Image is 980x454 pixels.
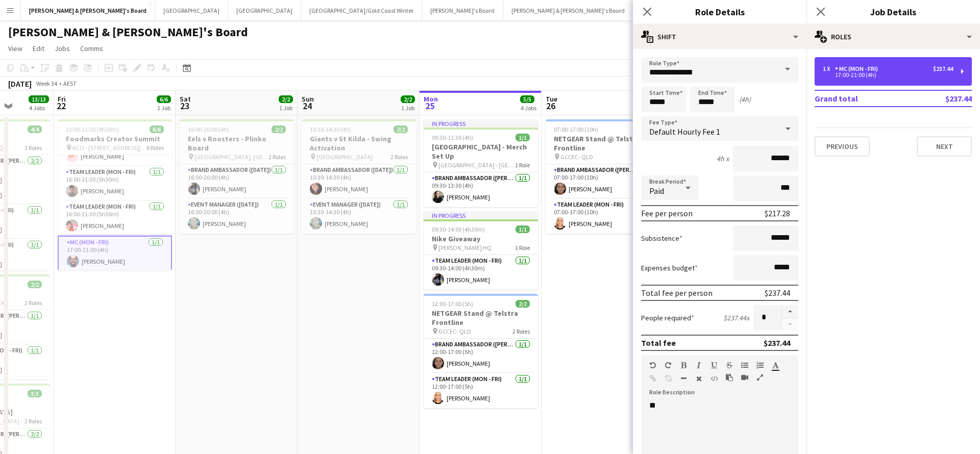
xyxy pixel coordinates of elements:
[815,136,870,157] button: Previous
[726,361,733,369] button: Strikethrough
[741,361,748,369] button: Unordered List
[66,125,119,133] span: 12:00-21:30 (9h30m)
[58,236,172,272] app-card-role: MC (Mon - Fri)1/117:00-21:00 (4h)[PERSON_NAME]
[180,94,191,104] span: Sat
[51,42,74,55] a: Jobs
[633,24,806,49] div: Shift
[546,94,557,104] span: Tue
[641,208,693,218] div: Fee per person
[815,90,912,107] td: Grand total
[432,134,473,141] span: 09:30-13:30 (4h)
[157,95,171,103] span: 6/6
[180,134,294,153] h3: Eels v Roosters - Plinko Board
[764,338,790,348] div: $237.44
[438,244,492,251] span: [PERSON_NAME] HQ
[649,186,664,196] span: Paid
[178,100,191,112] span: 23
[80,44,103,53] span: Comms
[717,154,729,163] div: 4h x
[180,199,294,234] app-card-role: Event Manager ([DATE])1/116:00-20:00 (4h)[PERSON_NAME]
[272,125,286,133] span: 2/2
[695,361,702,369] button: Italic
[56,100,66,112] span: 22
[516,134,530,141] span: 1/1
[424,211,538,290] app-job-card: In progress09:30-14:00 (4h30m)1/1Nike Giveaway [PERSON_NAME] HQ1 RoleTeam Leader (Mon - Fri)1/109...
[8,44,22,53] span: View
[29,95,49,103] span: 13/13
[301,1,422,20] button: [GEOGRAPHIC_DATA]/Gold Coast Winter
[401,95,415,103] span: 2/2
[24,299,42,307] span: 2 Roles
[520,95,534,103] span: 5/5
[422,1,503,20] button: [PERSON_NAME]'s Board
[424,309,538,327] h3: NETGEAR Stand @ Telstra Frontline
[180,164,294,199] app-card-role: Brand Ambassador ([DATE])1/116:00-20:00 (4h)[PERSON_NAME]
[310,125,351,133] span: 10:30-14:30 (4h)
[422,100,438,112] span: 25
[300,100,314,112] span: 24
[515,161,530,169] span: 1 Role
[28,390,42,397] span: 3/3
[8,79,32,89] div: [DATE]
[302,119,416,234] div: 10:30-14:30 (4h)2/2Giants v St Kilda - Swing Activation [GEOGRAPHIC_DATA]2 RolesBrand Ambassador ...
[765,288,790,298] div: $237.44
[58,166,172,201] app-card-role: Team Leader (Mon - Fri)1/116:00-21:30 (5h30m)[PERSON_NAME]
[58,134,172,143] h3: Foodmarks Creator Summit
[394,125,408,133] span: 2/2
[917,136,972,157] button: Next
[512,327,530,335] span: 2 Roles
[772,361,779,369] button: Text Color
[641,288,713,298] div: Total fee per person
[649,127,720,137] span: Default Hourly Fee 1
[302,199,416,234] app-card-role: Event Manager ([DATE])1/110:30-14:30 (4h)[PERSON_NAME]
[33,44,44,53] span: Edit
[726,373,733,382] button: Paste as plain text
[424,94,438,104] span: Mon
[633,5,806,18] h3: Role Details
[546,199,660,234] app-card-role: Team Leader (Mon - Fri)1/107:00-17:00 (10h)[PERSON_NAME]
[723,313,749,322] div: $237.44 x
[680,374,687,383] button: Horizontal Line
[641,313,694,322] label: People required
[146,144,164,152] span: 6 Roles
[424,255,538,290] app-card-role: Team Leader (Mon - Fri)1/109:30-14:00 (4h30m)[PERSON_NAME]
[649,361,656,369] button: Undo
[76,42,107,55] a: Comms
[194,153,268,161] span: [GEOGRAPHIC_DATA], [GEOGRAPHIC_DATA]
[695,374,702,383] button: Clear Formatting
[438,161,515,169] span: [GEOGRAPHIC_DATA] - [GEOGRAPHIC_DATA]
[710,361,718,369] button: Underline
[933,65,953,72] div: $237.44
[912,90,972,107] td: $237.44
[8,24,248,40] h1: [PERSON_NAME] & [PERSON_NAME]'s Board
[503,1,633,20] button: [PERSON_NAME] & [PERSON_NAME]'s Board
[268,153,286,161] span: 2 Roles
[516,225,530,233] span: 1/1
[58,201,172,236] app-card-role: Team Leader (Mon - Fri)1/116:00-21:30 (5h30m)[PERSON_NAME]
[157,104,170,112] div: 1 Job
[546,119,660,234] div: 07:00-17:00 (10h)2/2NETGEAR Stand @ Telstra Frontline GCCEC- QLD2 RolesBrand Ambassador ([PERSON_...
[401,104,414,112] div: 1 Job
[741,373,748,382] button: Insert video
[515,244,530,251] span: 1 Role
[665,361,672,369] button: Redo
[806,24,980,49] div: Roles
[58,94,66,104] span: Fri
[521,104,536,112] div: 4 Jobs
[21,1,155,20] button: [PERSON_NAME] & [PERSON_NAME]'s Board
[432,300,473,308] span: 12:00-17:00 (5h)
[806,5,980,18] h3: Job Details
[29,104,48,112] div: 4 Jobs
[680,361,687,369] button: Bold
[29,42,48,55] a: Edit
[28,125,42,133] span: 4/4
[424,294,538,408] app-job-card: 12:00-17:00 (5h)2/2NETGEAR Stand @ Telstra Frontline GCCEC- QLD2 RolesBrand Ambassador ([PERSON_N...
[390,153,408,161] span: 2 Roles
[72,144,146,152] span: ACO - [STREET_ADDRESS][PERSON_NAME]
[58,119,172,270] app-job-card: 12:00-21:30 (9h30m)6/6Foodmarks Creator Summit ACO - [STREET_ADDRESS][PERSON_NAME]6 Roles[PERSON_...
[302,164,416,199] app-card-role: Brand Ambassador ([DATE])1/110:30-14:30 (4h)[PERSON_NAME]
[188,125,229,133] span: 16:00-20:00 (4h)
[155,1,228,20] button: [GEOGRAPHIC_DATA]
[180,119,294,234] app-job-card: 16:00-20:00 (4h)2/2Eels v Roosters - Plinko Board [GEOGRAPHIC_DATA], [GEOGRAPHIC_DATA]2 RolesBran...
[316,153,373,161] span: [GEOGRAPHIC_DATA]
